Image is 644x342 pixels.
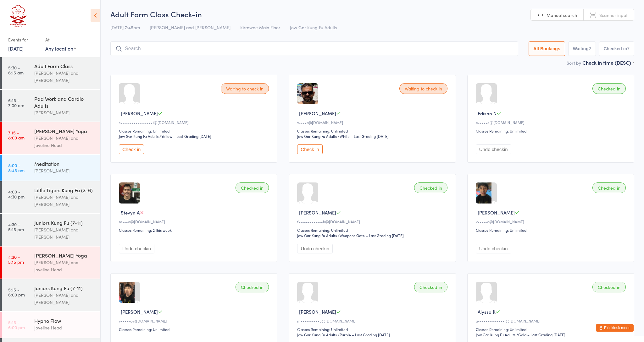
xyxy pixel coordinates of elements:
time: 4:00 - 4:30 pm [8,189,25,199]
div: 2 [589,46,591,51]
div: [PERSON_NAME] and [PERSON_NAME] [34,69,95,84]
div: [PERSON_NAME] and Joveline Head [34,134,95,149]
div: Juniors Kung Fu (7-11) [34,285,95,291]
span: [PERSON_NAME] [121,110,158,117]
div: Classes Remaining: Unlimited [119,128,271,133]
div: m•••a@[DOMAIN_NAME] [119,219,271,224]
div: [PERSON_NAME] [34,167,95,174]
div: [PERSON_NAME] [34,109,95,116]
span: Kirrawee Main Floor [240,24,280,30]
span: [PERSON_NAME] [299,110,336,117]
a: 4:30 -5:15 pmJuniors Kung Fu (7-11)[PERSON_NAME] and [PERSON_NAME] [2,214,100,246]
button: Checked in7 [599,41,635,56]
div: Meditation [34,160,95,167]
div: e•••••e@[DOMAIN_NAME] [476,120,628,125]
time: 4:30 - 5:15 pm [8,254,24,264]
time: 5:15 - 6:00 pm [8,320,25,330]
div: v•••••o@[DOMAIN_NAME] [476,219,628,224]
a: 6:15 -7:00 amPad Work and Cardio Adults[PERSON_NAME] [2,90,100,122]
button: Undo checkin [476,244,511,253]
div: Little Tigers Kung Fu (3-6) [34,187,95,193]
span: Edison N [478,110,497,117]
div: Classes Remaining: Unlimited [119,327,271,332]
div: [PERSON_NAME] and [PERSON_NAME] [34,291,95,306]
div: Jow Gar Kung Fu Adults [119,133,158,139]
div: v••••s@[DOMAIN_NAME] [297,120,449,125]
button: Waiting2 [568,41,596,56]
div: v•••••o@[DOMAIN_NAME] [119,318,271,323]
div: Checked in [236,182,269,193]
div: Jow Gar Kung Fu Adults [297,332,337,337]
button: Check in [119,144,144,154]
div: 7 [627,46,630,51]
button: All Bookings [529,41,565,56]
span: / Gold – Last Grading [DATE] [516,332,565,337]
div: Classes Remaining: Unlimited [297,327,449,332]
div: Checked in [414,182,447,193]
div: m••••••••••5@[DOMAIN_NAME] [297,318,449,323]
div: Jow Gar Kung Fu Adults [297,133,337,139]
div: Checked in [414,282,447,292]
button: Undo checkin [297,244,333,253]
time: 8:00 - 8:45 am [8,163,25,173]
div: [PERSON_NAME] and [PERSON_NAME] [34,193,95,208]
div: Adult Form Class [34,62,95,69]
div: Classes Remaining: Unlimited [476,327,628,332]
img: image1618905459.png [119,182,140,204]
div: Checked in [592,83,626,94]
span: Stevyn A [121,209,140,216]
a: 4:30 -5:15 pm[PERSON_NAME] Yoga[PERSON_NAME] and Joveline Head [2,247,100,279]
div: [PERSON_NAME] Yoga [34,128,95,134]
div: Juniors Kung Fu (7-11) [34,219,95,226]
img: image1611126354.png [476,182,491,204]
div: Waiting to check in [399,83,447,94]
a: 5:15 -6:00 pmHypno FlowJoveline Head [2,312,100,338]
div: f•••••••••••••h@[DOMAIN_NAME] [297,219,449,224]
div: Joveline Head [34,324,95,331]
div: Any location [45,45,76,52]
div: [PERSON_NAME] Yoga [34,252,95,259]
div: Classes Remaining: Unlimited [297,227,449,233]
button: Undo checkin [119,244,154,253]
div: Classes Remaining: Unlimited [297,128,449,133]
a: 7:15 -8:00 am[PERSON_NAME] Yoga[PERSON_NAME] and Joveline Head [2,122,100,154]
a: 5:15 -6:00 pmJuniors Kung Fu (7-11)[PERSON_NAME] and [PERSON_NAME] [2,279,100,311]
div: At [45,35,76,45]
div: Classes Remaining: Unlimited [476,128,628,133]
span: [DATE] 7:45pm [110,24,140,30]
span: Jow Gar Kung Fu Adults [290,24,337,30]
div: Jow Gar Kung Fu Adults [297,233,337,238]
div: Check in time (DESC) [582,59,634,66]
time: 6:15 - 7:00 am [8,98,24,108]
a: [DATE] [8,45,24,52]
div: Classes Remaining: Unlimited [476,227,628,233]
div: Waiting to check in [221,83,269,94]
button: Exit kiosk mode [596,324,634,332]
a: 4:00 -4:30 pmLittle Tigers Kung Fu (3-6)[PERSON_NAME] and [PERSON_NAME] [2,181,100,213]
div: Classes Remaining: 2 this week [119,227,271,233]
span: / White – Last Grading [DATE] [338,133,389,139]
span: Manual search [547,12,577,18]
span: / Yellow – Last Grading [DATE] [159,133,211,139]
div: Hypno Flow [34,317,95,324]
img: Head Academy Kung Fu [6,5,30,28]
div: Pad Work and Cardio Adults [34,95,95,109]
span: [PERSON_NAME] and [PERSON_NAME] [150,24,230,30]
div: Jow Gar Kung Fu Adults [476,332,515,337]
span: Alyssa K [478,308,496,315]
label: Sort by [567,60,581,66]
span: / Purple – Last Grading [DATE] [338,332,390,337]
a: 5:30 -6:15 amAdult Form Class[PERSON_NAME] and [PERSON_NAME] [2,57,100,89]
h2: Adult Form Class Check-in [110,9,634,19]
div: [PERSON_NAME] and [PERSON_NAME] [34,226,95,241]
div: Checked in [236,282,269,292]
div: Events for [8,35,39,45]
time: 5:15 - 6:00 pm [8,287,25,297]
button: Check in [297,144,322,154]
div: a••••••••••••••t@[DOMAIN_NAME] [476,318,628,323]
span: Scanner input [599,12,628,18]
span: [PERSON_NAME] [299,308,336,315]
img: image1611126382.png [119,282,135,303]
time: 4:30 - 5:15 pm [8,222,24,232]
div: [PERSON_NAME] and Joveline Head [34,259,95,273]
